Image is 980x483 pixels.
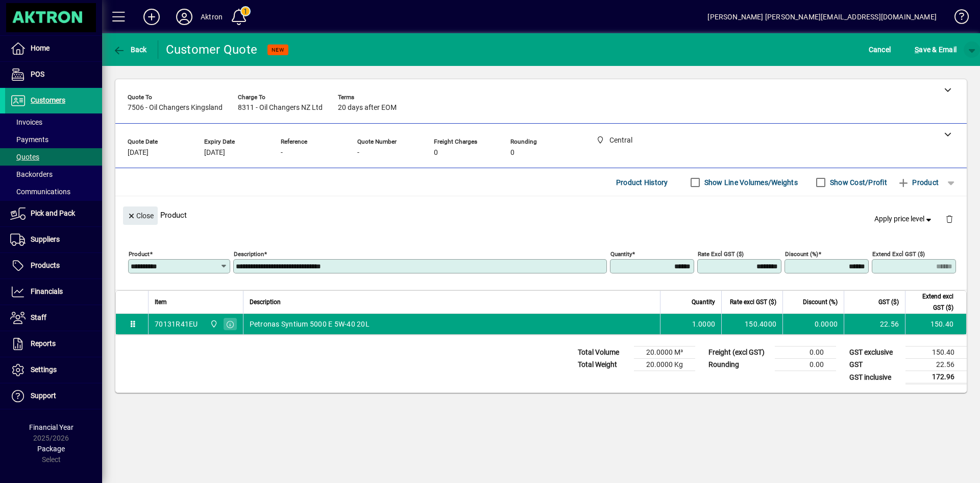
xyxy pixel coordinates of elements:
[357,149,359,157] span: -
[692,319,716,329] span: 1.0000
[250,296,281,308] span: Description
[128,149,149,157] span: [DATE]
[692,296,715,308] span: Quantity
[10,135,48,144] span: Payments
[31,235,60,243] span: Suppliers
[31,261,60,269] span: Products
[910,40,962,59] button: Save & Email
[869,41,891,58] span: Cancel
[120,211,160,220] app-page-header-button: Close
[128,104,223,112] span: 7506 - Oil Changers Kingsland
[281,149,283,157] span: -
[782,314,844,334] td: 0.0000
[634,359,695,371] td: 20.0000 Kg
[844,371,905,384] td: GST inclusive
[844,314,905,334] td: 22.56
[115,196,967,234] div: Product
[5,383,102,409] a: Support
[844,359,905,371] td: GST
[238,104,323,112] span: 8311 - Oil Changers NZ Ltd
[5,166,102,183] a: Backorders
[912,291,953,313] span: Extend excl GST ($)
[775,359,836,371] td: 0.00
[31,365,57,374] span: Settings
[10,118,42,126] span: Invoices
[113,45,147,54] span: Back
[31,209,75,217] span: Pick and Pack
[785,250,818,258] mat-label: Discount (%)
[905,359,967,371] td: 22.56
[905,347,967,359] td: 150.40
[730,296,776,308] span: Rate excl GST ($)
[5,36,102,61] a: Home
[204,149,225,157] span: [DATE]
[616,174,668,191] span: Product History
[5,331,102,357] a: Reports
[634,347,695,359] td: 20.0000 M³
[129,250,150,258] mat-label: Product
[155,319,198,329] div: 70131R41EU
[5,305,102,331] a: Staff
[155,296,167,308] span: Item
[135,8,168,26] button: Add
[272,47,284,53] span: NEW
[5,279,102,305] a: Financials
[702,177,798,188] label: Show Line Volumes/Weights
[250,319,370,329] span: Petronas Syntium 5000 E 5W-40 20L
[123,206,158,225] button: Close
[29,423,73,431] span: Financial Year
[166,41,258,58] div: Customer Quote
[707,9,937,25] div: [PERSON_NAME] [PERSON_NAME][EMAIL_ADDRESS][DOMAIN_NAME]
[10,153,39,161] span: Quotes
[728,319,776,329] div: 150.4000
[31,339,56,348] span: Reports
[937,206,962,231] button: Delete
[844,347,905,359] td: GST exclusive
[5,62,102,87] a: POS
[37,445,65,453] span: Package
[234,250,264,258] mat-label: Description
[31,96,65,104] span: Customers
[168,8,201,26] button: Profile
[5,131,102,148] a: Payments
[10,188,70,196] span: Communications
[5,227,102,252] a: Suppliers
[947,2,967,35] a: Knowledge Base
[434,149,438,157] span: 0
[703,359,775,371] td: Rounding
[5,148,102,166] a: Quotes
[775,347,836,359] td: 0.00
[31,313,46,321] span: Staff
[5,113,102,131] a: Invoices
[31,70,44,78] span: POS
[915,45,919,54] span: S
[510,149,514,157] span: 0
[866,40,894,59] button: Cancel
[874,214,934,224] span: Apply price level
[102,40,158,59] app-page-header-button: Back
[10,170,53,178] span: Backorders
[110,40,150,59] button: Back
[915,41,957,58] span: ave & Email
[870,210,938,228] button: Apply price level
[872,250,925,258] mat-label: Extend excl GST ($)
[201,9,223,25] div: Aktron
[905,314,966,334] td: 150.40
[127,208,154,224] span: Close
[703,347,775,359] td: Freight (excl GST)
[878,296,899,308] span: GST ($)
[31,44,50,52] span: Home
[573,359,634,371] td: Total Weight
[803,296,838,308] span: Discount (%)
[31,392,56,400] span: Support
[897,174,939,191] span: Product
[5,253,102,279] a: Products
[5,183,102,200] a: Communications
[338,104,397,112] span: 20 days after EOM
[5,201,102,226] a: Pick and Pack
[31,287,63,295] span: Financials
[207,318,219,330] span: Central
[698,250,744,258] mat-label: Rate excl GST ($)
[937,214,962,223] app-page-header-button: Delete
[5,357,102,383] a: Settings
